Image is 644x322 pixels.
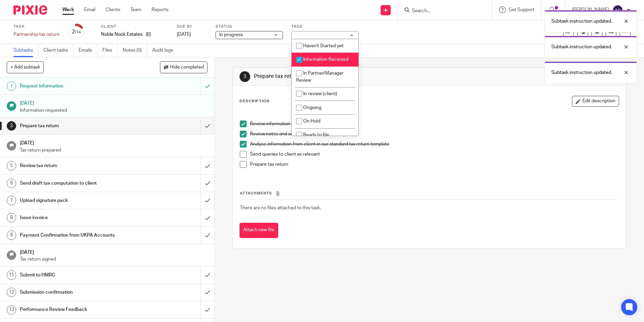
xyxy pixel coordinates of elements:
[216,24,283,29] label: Status
[130,6,141,13] a: Team
[20,147,208,154] p: Tax return prepared
[572,96,619,107] button: Edit description
[84,6,95,13] a: Email
[152,6,168,13] a: Reports
[20,230,136,240] h1: Payment Confirmation from UKPA Accounts
[7,196,16,205] div: 7
[240,206,321,210] span: There are no files attached to this task.
[101,24,168,29] label: Client
[102,44,118,57] a: Files
[551,44,612,50] p: Subtask instruction updated.
[62,6,74,13] a: Work
[170,65,204,70] span: Hide completed
[612,5,623,16] img: svg%3E
[20,213,136,223] h1: Issue invoice
[7,81,16,91] div: 1
[240,191,272,195] span: Attachments
[250,161,618,168] p: Prepare tax return
[20,81,136,91] h1: Request information
[254,73,444,80] h1: Prepare tax return
[13,44,38,57] a: Subtasks
[43,44,73,57] a: Client tasks
[75,30,81,34] small: /14
[20,98,208,107] h1: [DATE]
[101,31,142,38] p: Noble Nook Estates
[551,69,612,76] p: Subtask instruction updated.
[20,287,136,297] h1: Submission confirmation
[7,61,44,73] button: + Add subtask
[123,44,147,57] a: Notes (0)
[20,107,208,114] p: Information requested
[20,161,136,171] h1: Review tax return
[250,120,618,127] p: Review information sent by client
[7,213,16,222] div: 8
[239,223,278,238] button: Attach new file
[20,247,208,256] h1: [DATE]
[20,270,136,280] h1: Submit to HMRC
[7,288,16,297] div: 12
[13,5,47,15] img: Pixie
[239,71,250,82] div: 3
[7,161,16,170] div: 5
[291,24,359,29] label: Tags
[303,105,321,110] span: Ongoing
[250,151,618,158] p: Send queries to client as relevant
[7,179,16,188] div: 6
[250,131,618,137] p: Review notes and submission from previous years
[7,121,16,131] div: 3
[7,270,16,280] div: 11
[177,32,191,37] span: [DATE]
[219,32,243,37] span: In progress
[105,6,120,13] a: Clients
[303,133,329,137] span: Ready to file
[20,304,136,315] h1: Performance Review Feedback
[20,138,208,146] h1: [DATE]
[239,99,269,104] p: Description
[551,18,612,25] p: Subtask instruction updated.
[7,305,16,315] div: 13
[20,178,136,188] h1: Send draft tax computation to client
[303,119,320,124] span: On Hold
[20,195,136,206] h1: Upload signature pack
[20,121,136,131] h1: Prepare tax return
[7,231,16,240] div: 9
[250,141,618,147] p: Analyse information from client in our standard tax return template
[78,44,97,57] a: Emails
[72,28,81,36] div: 2
[296,71,344,83] span: In Partner/Manager Review
[160,61,207,73] button: Hide completed
[177,24,207,29] label: Due by
[13,24,60,29] label: Task
[152,44,178,57] a: Audit logs
[20,256,208,263] p: Tax return signed
[303,91,337,96] span: In review (client)
[13,31,60,38] div: Partnership tax return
